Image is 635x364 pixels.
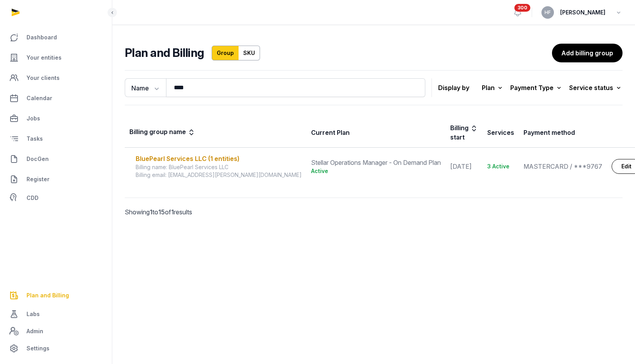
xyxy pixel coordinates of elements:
div: Service status [569,82,623,93]
a: Plan and Billing [6,286,106,305]
span: Dashboard [27,33,57,42]
span: Calendar [27,94,52,103]
span: 1 [150,208,152,216]
p: Showing to of results [125,198,240,226]
span: HF [545,10,551,15]
p: Display by [438,81,469,94]
span: Plan and Billing [27,291,69,300]
span: DocGen [27,154,49,164]
span: Jobs [27,114,40,123]
div: Plan [482,82,504,93]
span: Tasks [27,134,43,143]
div: Current Plan [311,128,350,137]
a: Add billing group [552,44,623,62]
a: Settings [6,339,106,358]
h2: Plan and Billing [125,46,204,60]
div: Billing start [450,123,478,142]
span: CDD [27,193,39,203]
a: Group [212,46,239,60]
div: BluePearl Services LLC (1 entities) [136,154,302,163]
span: Settings [27,344,50,353]
div: Billing email: [EMAIL_ADDRESS][PERSON_NAME][DOMAIN_NAME] [136,171,302,179]
span: 300 [515,4,531,12]
div: Payment Type [510,82,563,93]
div: Stellar Operations Manager - On Demand Plan [311,158,441,167]
a: CDD [6,190,106,206]
a: Register [6,170,106,189]
div: Billing name: BluePearl Services LLC [136,163,302,171]
div: Payment method [524,128,575,137]
div: MASTERCARD / ***9767 [524,162,602,171]
div: 3 Active [487,163,514,170]
span: Your clients [27,73,60,83]
div: Billing group name [129,127,195,138]
span: Your entities [27,53,62,62]
a: Jobs [6,109,106,128]
button: HF [541,6,554,19]
a: Tasks [6,129,106,148]
span: [PERSON_NAME] [560,8,605,17]
a: Your clients [6,69,106,87]
a: DocGen [6,150,106,168]
span: Admin [27,327,43,336]
a: SKU [239,46,260,60]
span: Labs [27,309,40,319]
div: Active [311,167,441,175]
a: Your entities [6,48,106,67]
span: 15 [158,208,165,216]
a: Labs [6,305,106,323]
div: Services [487,128,514,137]
span: Register [27,175,50,184]
a: Dashboard [6,28,106,47]
span: 1 [171,208,174,216]
button: Name [125,78,166,97]
td: [DATE] [446,148,483,186]
a: Calendar [6,89,106,108]
a: Admin [6,323,106,339]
